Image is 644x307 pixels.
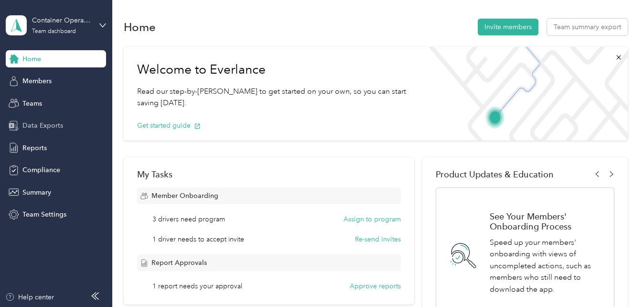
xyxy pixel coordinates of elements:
[5,292,54,302] button: Help center
[490,211,603,231] h1: See Your Members' Onboarding Process
[137,121,201,131] button: Get started guide
[124,22,156,32] h1: Home
[22,76,52,86] span: Members
[152,281,242,291] span: 1 report needs your approval
[436,169,554,179] span: Product Updates & Education
[152,234,244,244] span: 1 driver needs to accept invite
[22,121,63,131] span: Data Exports
[22,99,42,109] span: Teams
[22,143,47,153] span: Reports
[137,169,401,179] div: My Tasks
[22,187,51,197] span: Summary
[32,15,92,25] div: Container Operations
[420,47,627,141] img: Welcome to everlance
[547,19,628,35] button: Team summary export
[490,237,603,296] p: Speed up your members' onboarding with views of uncompleted actions, such as members who still ne...
[137,86,407,109] p: Read our step-by-[PERSON_NAME] to get started on your own, so you can start saving [DATE].
[137,62,407,77] h1: Welcome to Everlance
[22,54,41,64] span: Home
[22,209,66,219] span: Team Settings
[478,19,538,35] button: Invite members
[590,253,644,307] iframe: Everlance-gr Chat Button Frame
[152,214,225,224] span: 3 drivers need program
[343,214,401,224] button: Assign to program
[355,234,401,244] button: Re-send invites
[32,29,76,34] div: Team dashboard
[22,165,60,175] span: Compliance
[151,258,207,268] span: Report Approvals
[151,191,218,201] span: Member Onboarding
[350,281,401,291] button: Approve reports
